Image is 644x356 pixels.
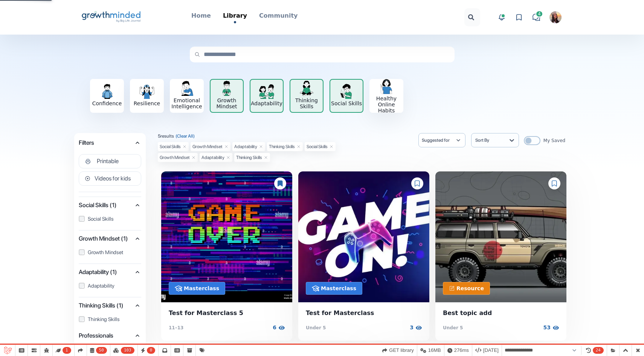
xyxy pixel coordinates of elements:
span: Test for Masterclass 5 [169,309,285,318]
a: Home [191,11,211,21]
input: Growth Mindset [79,249,85,255]
a: 4 [531,12,542,23]
a: Community [259,11,298,21]
button: Healthy Online Habits [369,79,403,113]
button: Thinking Skills (1) [79,300,141,311]
p: Community [259,11,298,20]
p: Resource [456,285,484,292]
div: Adaptability [201,155,224,160]
img: Resilience [139,84,154,99]
span: Filters [79,138,134,148]
a: Test for Masterclass 511–13 [161,302,292,341]
div: Filters [79,171,141,189]
div: Thinking Skills [269,144,295,149]
span: Thinking Skills (1) [79,300,134,311]
input: Adaptability [79,283,85,289]
button: Growth Mindset [210,79,244,113]
h3: Emotional Intelligence [170,97,204,109]
button: Thinking Skills [290,79,324,113]
h3: Confidence [90,100,124,106]
img: Variant64.png [175,285,182,292]
input: Social Skills [79,216,85,222]
img: BLJ Resource [435,171,566,302]
span: Growth Mindset (1) [79,233,134,244]
span: 1 [63,347,71,354]
label: Thinking Skills [79,315,141,323]
h3: Social Skills [330,100,363,106]
h3: Healthy Online Habits [369,95,403,114]
img: Confidence [99,84,114,99]
button: Growth Mindset (1) [79,233,141,244]
span: Professionals [79,330,134,341]
span: 103 [121,347,134,354]
p: Under 5 [443,324,463,331]
div: Social Skills [160,144,181,149]
span: Suggested for [422,137,455,143]
img: Social Skills [339,84,354,99]
span: Adaptability (1) [79,267,134,277]
button: Resilience [130,79,164,113]
p: Home [191,11,211,20]
div: Filters [79,150,141,171]
button: Social Skills (1) [79,200,141,211]
img: BLJ Resource [161,171,292,302]
div: Adaptability [234,144,257,149]
div: Social Skills (1) [79,215,141,223]
span: 24 [593,347,604,354]
p: 11–13 [169,324,183,331]
div: Adaptability (1) [79,282,141,289]
button: Emotional Intelligence [170,79,204,113]
div: Sort By [475,137,501,143]
span: Videos for kids [95,175,131,182]
div: Social Skills [307,144,328,149]
a: Test for MasterclassUnder 5 [298,302,429,341]
p: 3 [410,324,414,332]
button: Adaptability [250,79,284,113]
span: Test for Masterclass [306,309,422,318]
img: Growth Mindset [219,81,234,96]
label: Growth Mindset [79,248,141,256]
p: 53 [543,324,551,332]
button: Professionals [79,330,141,341]
span: My Saved [543,136,565,145]
div: (Clear All) [175,133,195,139]
h3: Resilience [130,100,164,106]
button: Social Skills [330,79,363,113]
img: BLJ Resource [298,171,429,302]
div: Growth Mindset [160,155,190,160]
button: Filters [79,138,141,148]
img: Thinking Skills [299,81,314,96]
span: 0 [147,347,156,354]
input: Thinking Skills [79,316,85,322]
h3: Adaptability [250,100,283,106]
a: Best topic addUnder 5 [435,302,566,341]
h3: Growth Mindset [211,97,243,109]
span: 50 [96,347,107,354]
span: 4 [536,11,543,17]
span: Best topic add [443,309,559,318]
p: Under 5 [306,324,326,331]
button: Printable [79,154,141,168]
img: Emotional Intelligence [179,81,194,96]
img: Variant64.png [312,285,319,292]
button: Adaptability (1) [79,267,141,277]
div: Growth Mindset (1) [79,248,141,256]
span: Social Skills (1) [79,200,134,211]
button: Suggested for [422,136,462,144]
p: Masterclass [184,285,219,292]
button: Confidence [90,79,124,113]
span: Printable [97,158,119,165]
button: Videos for kids [79,171,141,186]
div: Thinking Skills (1) [79,315,141,323]
p: Masterclass [321,285,356,292]
p: Library [223,11,247,20]
img: Anhelina Kravets [549,11,562,23]
a: Library [223,11,247,23]
label: Adaptability [79,282,141,289]
p: 6 [273,324,276,332]
div: Thinking Skills [236,155,262,160]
